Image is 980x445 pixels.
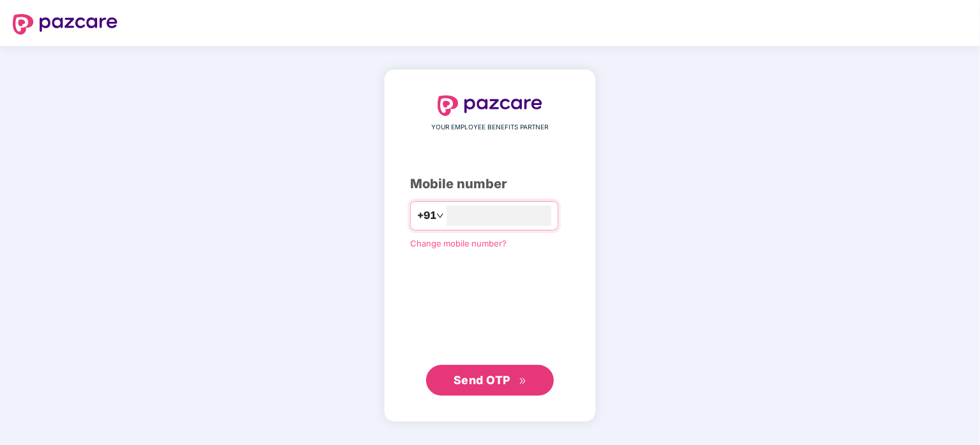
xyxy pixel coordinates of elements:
[432,122,549,133] span: YOUR EMPLOYEE BENEFITS PARTNER
[13,14,118,35] img: logo
[438,95,542,116] img: logo
[436,212,444,220] span: down
[519,377,527,385] span: double-right
[417,207,436,223] span: +91
[426,365,554,396] button: Send OTPdouble-right
[410,174,570,194] div: Mobile number
[454,373,510,387] span: Send OTP
[410,238,507,248] a: Change mobile number?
